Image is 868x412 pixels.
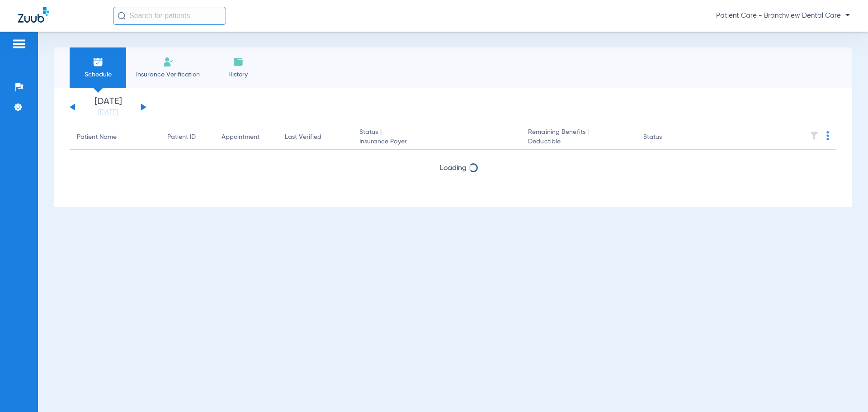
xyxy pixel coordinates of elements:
[76,70,119,79] span: Schedule
[826,131,829,140] img: group-dot-blue.svg
[81,97,135,117] li: [DATE]
[217,70,259,79] span: History
[352,125,521,150] th: Status |
[440,165,467,172] span: Loading
[521,125,636,150] th: Remaining Benefits |
[77,133,117,142] div: Patient Name
[233,57,244,67] img: History
[12,38,26,49] img: hamburger-icon
[222,133,259,142] div: Appointment
[18,7,49,23] img: Zuub Logo
[359,137,514,147] span: Insurance Payer
[222,133,270,142] div: Appointment
[77,133,153,142] div: Patient Name
[133,70,203,79] span: Insurance Verification
[636,125,697,150] th: Status
[93,57,104,67] img: Schedule
[167,133,207,142] div: Patient ID
[285,133,345,142] div: Last Verified
[810,131,819,140] img: filter.svg
[528,137,628,147] span: Deductible
[285,133,321,142] div: Last Verified
[163,57,174,67] img: Manual Insurance Verification
[113,7,226,25] input: Search for patients
[118,12,126,20] img: Search Icon
[716,11,850,20] span: Patient Care - Branchview Dental Care
[167,133,196,142] div: Patient ID
[81,108,135,117] a: [DATE]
